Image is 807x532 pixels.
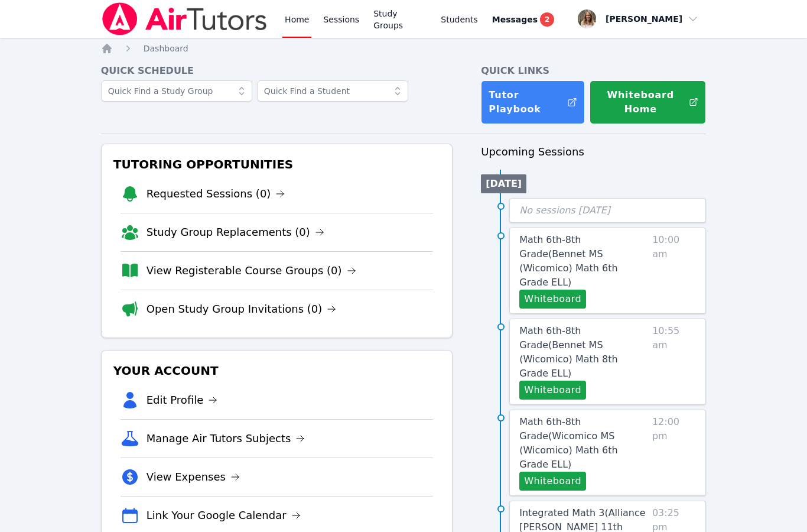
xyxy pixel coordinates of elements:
span: 12:00 pm [652,415,696,491]
h3: Your Account [111,360,443,381]
h3: Tutoring Opportunities [111,154,443,175]
h4: Quick Links [481,64,706,78]
a: Math 6th-8th Grade(Bennet MS (Wicomico) Math 8th Grade ELL) [519,324,647,381]
h4: Quick Schedule [101,64,453,78]
nav: Breadcrumb [101,43,707,54]
a: Link Your Google Calendar [147,507,301,524]
span: Dashboard [144,44,188,53]
span: 10:55 am [652,324,696,400]
a: Dashboard [144,43,188,54]
a: Study Group Replacements (0) [147,224,324,241]
a: Edit Profile [147,392,218,408]
input: Quick Find a Student [257,80,408,102]
h3: Upcoming Sessions [481,144,706,160]
span: Messages [492,14,538,25]
span: Math 6th-8th Grade ( Bennet MS (Wicomico) Math 6th Grade ELL ) [519,234,617,288]
button: Whiteboard [519,381,586,400]
a: Math 6th-8th Grade(Wicomico MS (Wicomico) Math 6th Grade ELL) [519,415,647,472]
button: Whiteboard Home [590,80,706,124]
a: View Registerable Course Groups (0) [147,262,356,279]
li: [DATE] [481,174,526,193]
button: Whiteboard [519,290,586,309]
span: Math 6th-8th Grade ( Bennet MS (Wicomico) Math 8th Grade ELL ) [519,325,617,379]
span: Math 6th-8th Grade ( Wicomico MS (Wicomico) Math 6th Grade ELL ) [519,416,617,470]
span: 2 [540,12,554,27]
span: No sessions [DATE] [519,205,610,216]
a: Math 6th-8th Grade(Bennet MS (Wicomico) Math 6th Grade ELL) [519,233,647,290]
a: Open Study Group Invitations (0) [147,301,337,317]
img: Air Tutors [101,2,268,35]
a: Requested Sessions (0) [147,186,285,202]
span: 10:00 am [652,233,696,309]
button: Whiteboard [519,472,586,491]
input: Quick Find a Study Group [101,80,252,102]
a: Tutor Playbook [481,80,585,124]
a: Manage Air Tutors Subjects [147,430,305,447]
a: View Expenses [147,469,240,485]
